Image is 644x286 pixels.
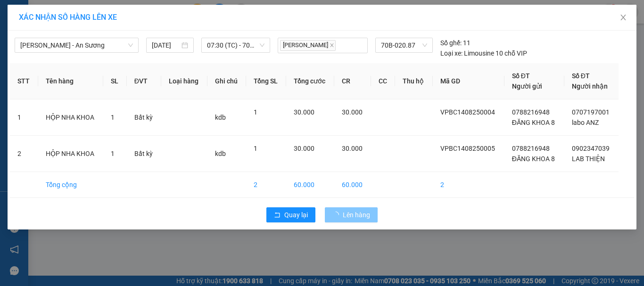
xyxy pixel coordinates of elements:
[161,63,207,99] th: Loại hàng
[207,63,246,99] th: Ghi chú
[284,210,308,220] span: Quay lại
[325,207,378,222] button: Lên hàng
[74,5,129,13] strong: ĐỒNG PHƯỚC
[10,99,38,136] td: 1
[127,63,161,99] th: ĐVT
[10,136,38,172] td: 2
[74,15,127,27] span: Bến xe [GEOGRAPHIC_DATA]
[334,63,371,99] th: CR
[3,6,45,47] img: logo
[111,114,115,121] span: 1
[440,48,462,58] span: Loại xe:
[433,172,504,198] td: 2
[111,150,115,157] span: 1
[572,155,605,163] span: LAB THIỆN
[294,145,314,152] span: 30.000
[3,68,58,74] span: In ngày:
[343,210,370,220] span: Lên hàng
[207,38,265,52] span: 07:30 (TC) - 70B-020.87
[440,145,495,152] span: VPBC1408250005
[433,63,504,99] th: Mã GD
[38,99,104,136] td: HỘP NHA KHOA
[20,38,133,52] span: Châu Thành - An Sương
[381,38,427,52] span: 70B-020.87
[215,114,226,121] span: kdb
[572,108,610,116] span: 0707197001
[19,13,117,22] span: XÁC NHẬN SỐ HÀNG LÊN XE
[127,136,161,172] td: Bất kỳ
[25,51,116,58] span: -----------------------------------------
[38,172,104,198] td: Tổng cộng
[103,63,126,99] th: SL
[440,108,495,116] span: VPBC1408250004
[572,82,608,90] span: Người nhận
[572,72,590,80] span: Số ĐT
[371,63,395,99] th: CC
[266,207,315,222] button: rollbackQuay lại
[512,108,550,116] span: 0788216948
[274,212,281,219] span: rollback
[330,43,334,48] span: close
[512,72,530,80] span: Số ĐT
[152,40,179,50] input: 14/08/2025
[38,63,104,99] th: Tên hàng
[47,60,99,67] span: VPBC1408250007
[512,155,555,163] span: ĐĂNG KHOA 8
[342,108,363,116] span: 30.000
[21,68,58,74] span: 09:30:33 [DATE]
[342,145,363,152] span: 30.000
[572,119,599,126] span: labo ANZ
[280,40,336,51] span: [PERSON_NAME]
[127,99,161,136] td: Bất kỳ
[3,61,99,66] span: [PERSON_NAME]:
[10,63,38,99] th: STT
[246,172,286,198] td: 2
[395,63,432,99] th: Thu hộ
[572,145,610,152] span: 0902347039
[512,119,555,126] span: ĐĂNG KHOA 8
[254,108,257,116] span: 1
[74,42,116,48] span: Hotline: 19001152
[619,14,627,21] span: close
[74,28,130,40] span: 01 Võ Văn Truyện, KP.1, Phường 2
[294,108,314,116] span: 30.000
[512,82,542,90] span: Người gửi
[440,48,527,58] div: Limousine 10 chỗ VIP
[215,150,226,157] span: kdb
[440,38,462,48] span: Số ghế:
[512,145,550,152] span: 0788216948
[286,172,334,198] td: 60.000
[610,5,636,31] button: Close
[246,63,286,99] th: Tổng SL
[38,136,104,172] td: HỘP NHA KHOA
[334,172,371,198] td: 60.000
[332,212,343,218] span: loading
[254,145,257,152] span: 1
[440,38,471,48] div: 11
[286,63,334,99] th: Tổng cước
